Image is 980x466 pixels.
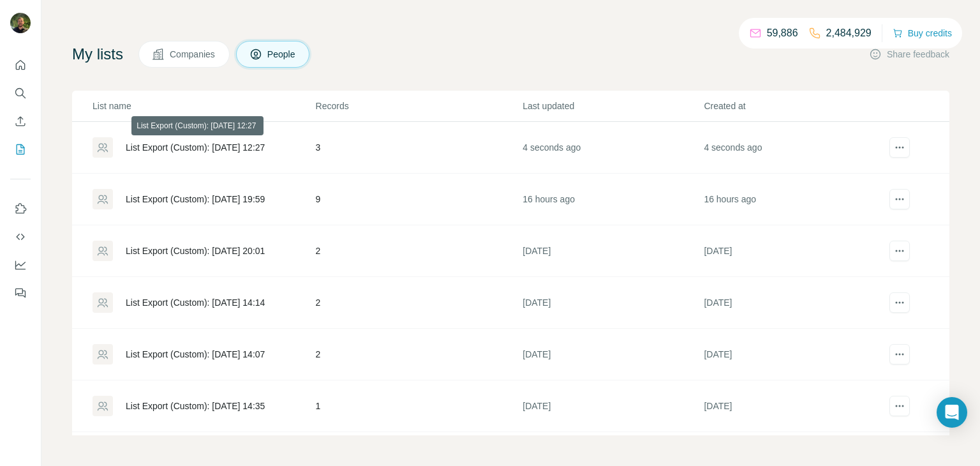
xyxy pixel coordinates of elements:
[315,329,523,380] td: 2
[703,174,884,225] td: 16 hours ago
[703,225,884,277] td: [DATE]
[10,282,31,304] button: Feedback
[522,225,703,277] td: [DATE]
[10,253,31,276] button: Dashboard
[126,400,265,412] div: List Export (Custom): [DATE] 14:35
[889,241,910,261] button: actions
[10,138,31,161] button: My lists
[704,100,884,112] p: Created at
[93,100,315,112] p: List name
[315,277,523,329] td: 2
[889,137,910,158] button: actions
[315,174,523,225] td: 9
[315,225,523,277] td: 2
[703,380,884,432] td: [DATE]
[889,189,910,209] button: actions
[10,54,31,77] button: Quick start
[893,24,952,42] button: Buy credits
[10,225,31,248] button: Use Surfe API
[72,44,123,64] h4: My lists
[522,122,703,174] td: 4 seconds ago
[889,292,910,313] button: actions
[315,380,523,432] td: 1
[522,277,703,329] td: [DATE]
[315,122,523,174] td: 3
[703,329,884,380] td: [DATE]
[10,197,31,220] button: Use Surfe on LinkedIn
[523,100,702,112] p: Last updated
[703,277,884,329] td: [DATE]
[826,26,872,41] p: 2,484,929
[170,48,216,61] span: Companies
[316,100,522,112] p: Records
[126,244,265,257] div: List Export (Custom): [DATE] 20:01
[889,396,910,416] button: actions
[767,26,798,41] p: 59,886
[126,141,265,154] div: List Export (Custom): [DATE] 12:27
[10,13,31,33] img: Avatar
[703,122,884,174] td: 4 seconds ago
[522,174,703,225] td: 16 hours ago
[267,48,297,61] span: People
[10,110,31,133] button: Enrich CSV
[126,193,265,206] div: List Export (Custom): [DATE] 19:59
[522,329,703,380] td: [DATE]
[126,296,265,309] div: List Export (Custom): [DATE] 14:14
[522,380,703,432] td: [DATE]
[937,397,967,428] div: Open Intercom Messenger
[889,344,910,365] button: actions
[10,82,31,105] button: Search
[869,48,949,61] button: Share feedback
[126,348,265,361] div: List Export (Custom): [DATE] 14:07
